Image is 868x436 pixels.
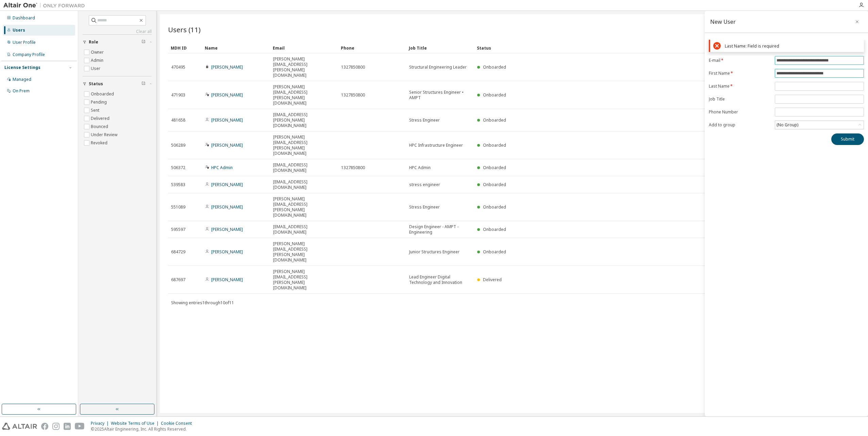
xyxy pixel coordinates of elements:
[709,58,771,63] label: E-mail
[91,106,101,114] label: Sent
[273,134,335,156] span: [PERSON_NAME][EMAIL_ADDRESS][PERSON_NAME][DOMAIN_NAME]
[483,249,506,255] span: Onboarded
[171,143,185,148] span: 506289
[89,39,98,45] span: Role
[91,98,108,106] label: Pending
[725,43,861,49] div: Last Name: Field is required
[211,249,243,255] a: [PERSON_NAME]
[83,35,152,50] button: Role
[709,122,771,128] label: Add to group
[141,81,146,87] span: Clear filter
[409,204,440,210] span: Stress Engineer
[171,277,185,283] span: 687697
[483,277,502,283] span: Delivered
[13,28,25,33] div: Users
[409,90,471,101] span: Senior Structures Engineer • AMPT
[83,29,152,34] a: Clear all
[171,42,199,53] div: MDH ID
[273,241,335,263] span: [PERSON_NAME][EMAIL_ADDRESS][PERSON_NAME][DOMAIN_NAME]
[483,204,506,210] span: Onboarded
[483,226,506,232] span: Onboarded
[168,25,201,34] span: Users (11)
[341,65,365,70] span: 1327850800
[273,84,335,106] span: [PERSON_NAME][EMAIL_ADDRESS][PERSON_NAME][DOMAIN_NAME]
[483,64,506,70] span: Onboarded
[211,117,243,123] a: [PERSON_NAME]
[409,249,460,255] span: Junior Structures Engineer
[211,182,243,187] a: [PERSON_NAME]
[91,139,109,147] label: Revoked
[483,92,506,98] span: Onboarded
[273,112,335,128] span: [EMAIL_ADDRESS][PERSON_NAME][DOMAIN_NAME]
[171,117,185,123] span: 481658
[91,123,110,131] label: Bounced
[13,77,31,82] div: Managed
[89,81,103,87] span: Status
[171,92,185,98] span: 471903
[211,142,243,148] a: [PERSON_NAME]
[64,423,71,430] img: linkedin.svg
[273,162,335,173] span: [EMAIL_ADDRESS][DOMAIN_NAME]
[211,204,243,210] a: [PERSON_NAME]
[483,142,506,148] span: Onboarded
[211,277,243,283] a: [PERSON_NAME]
[409,65,467,70] span: Structural Engineering Leader
[709,96,771,102] label: Job Title
[775,121,799,129] div: (No Group)
[409,143,463,148] span: HPC Infrastructure Engineer
[171,182,185,187] span: 539583
[409,165,431,170] span: HPC Admin
[205,42,267,53] div: Name
[171,65,185,70] span: 470495
[41,423,48,430] img: facebook.svg
[709,84,771,89] label: Last Name
[4,65,40,70] div: License Settings
[141,39,146,45] span: Clear filter
[273,42,335,53] div: Email
[171,204,185,210] span: 551089
[341,42,403,53] div: Phone
[91,56,105,65] label: Admin
[477,42,821,53] div: Status
[2,423,37,430] img: altair_logo.svg
[13,52,45,57] div: Company Profile
[709,109,771,115] label: Phone Number
[409,117,440,123] span: Stress Engineer
[409,274,471,285] span: Lead Engineer Digital Technology and Innovation
[709,71,771,76] label: First Name
[3,2,88,9] img: Altair One
[91,48,105,56] label: Owner
[111,421,161,426] div: Website Terms of Use
[13,15,35,21] div: Dashboard
[831,133,864,145] button: Submit
[171,227,185,232] span: 595597
[710,19,736,24] div: New User
[483,165,506,170] span: Onboarded
[211,64,243,70] a: [PERSON_NAME]
[775,121,864,129] div: (No Group)
[273,196,335,218] span: [PERSON_NAME][EMAIL_ADDRESS][PERSON_NAME][DOMAIN_NAME]
[171,249,185,255] span: 684729
[91,65,102,73] label: User
[13,40,36,45] div: User Profile
[13,88,30,94] div: On Prem
[91,90,115,98] label: Onboarded
[409,182,440,187] span: stress engineer
[91,131,119,139] label: Under Review
[273,179,335,190] span: [EMAIL_ADDRESS][DOMAIN_NAME]
[483,117,506,123] span: Onboarded
[211,165,233,170] a: HPC Admin
[211,92,243,98] a: [PERSON_NAME]
[341,165,365,170] span: 1327850800
[91,421,111,426] div: Privacy
[273,56,335,78] span: [PERSON_NAME][EMAIL_ADDRESS][PERSON_NAME][DOMAIN_NAME]
[91,114,111,123] label: Delivered
[75,423,85,430] img: youtube.svg
[341,92,365,98] span: 1327850800
[171,165,185,170] span: 506372
[409,42,471,53] div: Job Title
[409,224,471,235] span: Design Engineer - AMPT - Engineering
[171,300,234,306] span: Showing entries 1 through 10 of 11
[161,421,196,426] div: Cookie Consent
[273,224,335,235] span: [EMAIL_ADDRESS][DOMAIN_NAME]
